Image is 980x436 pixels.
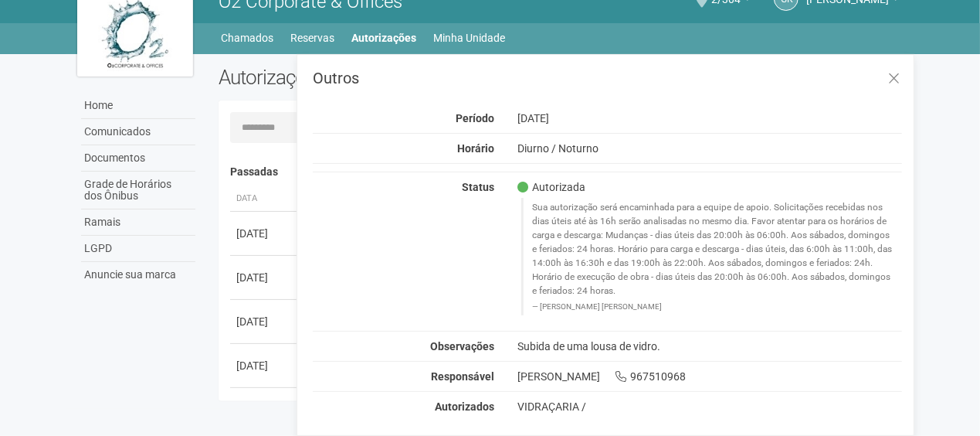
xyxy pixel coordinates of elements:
blockquote: Sua autorização será encaminhada para a equipe de apoio. Solicitações recebidas nos dias úteis at... [521,198,903,315]
a: Chamados [222,27,274,49]
a: Home [81,93,195,119]
div: VIDRAÇARIA / [517,400,903,414]
a: Reservas [291,27,335,49]
a: Comunicados [81,119,195,145]
a: Autorizações [352,27,417,49]
div: [DATE] [236,226,293,241]
div: [DATE] [236,314,293,329]
h3: Outros [313,70,902,86]
footer: [PERSON_NAME] [PERSON_NAME] [532,301,894,312]
div: Diurno / Noturno [506,141,914,155]
span: Autorizada [517,180,585,194]
div: [DATE] [506,111,914,125]
a: Documentos [81,145,195,172]
div: [DATE] [236,358,293,373]
strong: Horário [457,142,494,155]
th: Data [230,186,300,212]
strong: Observações [430,340,494,353]
strong: Período [456,112,494,124]
h2: Autorizações [219,66,549,89]
h4: Passadas [230,166,892,178]
a: Ramais [81,209,195,236]
div: [PERSON_NAME] 967510968 [506,370,914,383]
a: Grade de Horários dos Ônibus [81,172,195,209]
div: [DATE] [236,270,293,285]
div: Subida de uma lousa de vidro. [506,339,914,353]
a: LGPD [81,236,195,262]
strong: Autorizados [435,400,494,413]
a: Anuncie sua marca [81,262,195,288]
a: Minha Unidade [434,27,506,49]
strong: Responsável [431,370,494,383]
strong: Status [462,181,494,193]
